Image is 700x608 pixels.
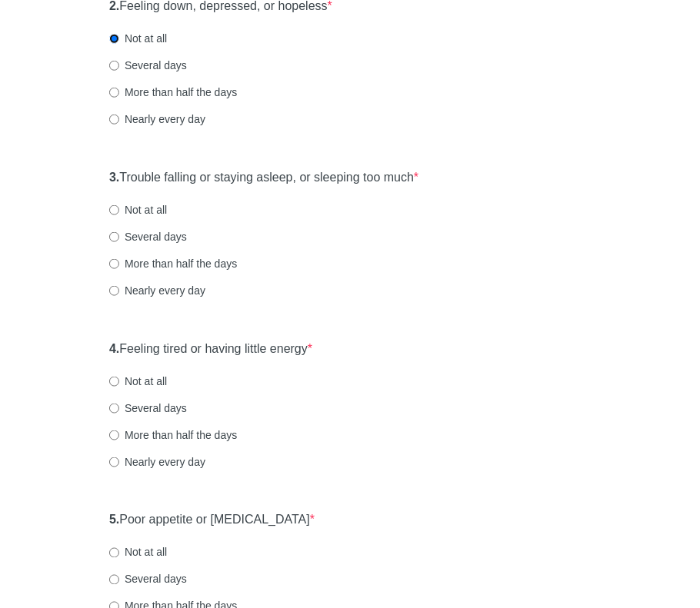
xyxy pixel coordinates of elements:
label: Several days [109,58,187,73]
label: Nearly every day [109,111,205,127]
label: Feeling tired or having little energy [109,341,312,358]
input: Several days [109,404,119,414]
input: Not at all [109,377,119,387]
label: Several days [109,572,187,587]
label: More than half the days [109,256,237,271]
label: Not at all [109,202,167,218]
strong: 4. [109,342,119,355]
input: Several days [109,61,119,71]
label: Nearly every day [109,454,205,470]
label: More than half the days [109,85,237,100]
input: Not at all [109,205,119,215]
input: Not at all [109,548,119,558]
input: Nearly every day [109,115,119,125]
input: Several days [109,575,119,585]
strong: 3. [109,171,119,184]
input: Not at all [109,34,119,44]
label: Not at all [109,374,167,389]
input: Nearly every day [109,286,119,296]
input: Several days [109,232,119,242]
input: More than half the days [109,430,119,440]
label: Not at all [109,31,167,46]
label: Trouble falling or staying asleep, or sleeping too much [109,169,418,187]
label: Several days [109,400,187,416]
input: More than half the days [109,259,119,269]
input: More than half the days [109,88,119,98]
label: Not at all [109,545,167,560]
label: Poor appetite or [MEDICAL_DATA] [109,512,315,530]
strong: 5. [109,513,119,527]
label: Several days [109,229,187,244]
input: Nearly every day [109,457,119,467]
label: Nearly every day [109,283,205,298]
label: More than half the days [109,427,237,443]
